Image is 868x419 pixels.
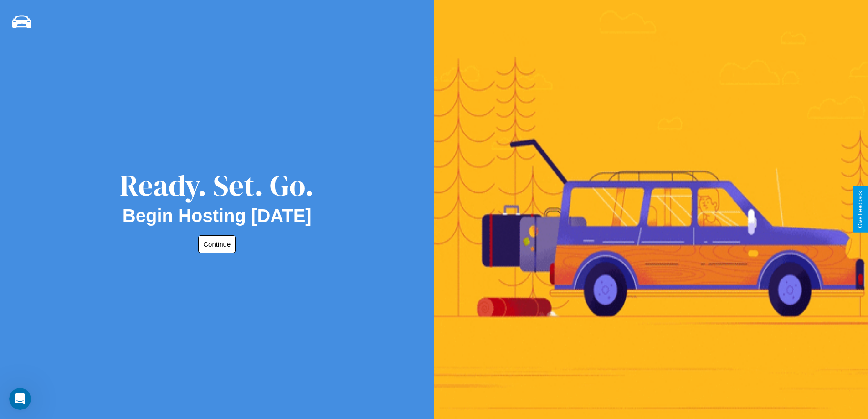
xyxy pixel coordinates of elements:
h2: Begin Hosting [DATE] [123,206,312,226]
div: Ready. Set. Go. [120,165,314,206]
div: Give Feedback [857,191,863,228]
iframe: Intercom live chat [9,388,31,410]
button: Continue [198,235,236,253]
